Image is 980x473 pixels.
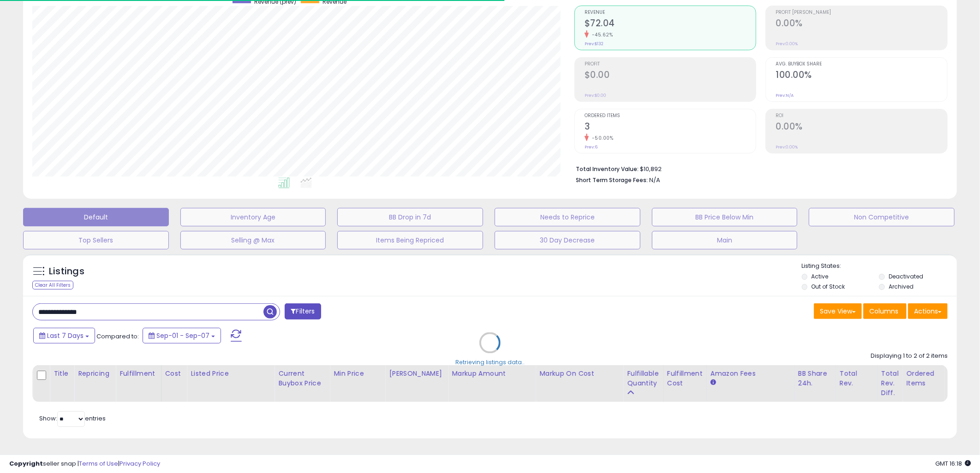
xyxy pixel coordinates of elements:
button: Items Being Repriced [337,231,483,249]
span: Ordered Items [585,113,756,118]
button: BB Drop in 7d [337,208,483,226]
div: Retrieving listings data.. [455,359,525,367]
div: seller snap | | [9,460,160,468]
button: Needs to Reprice [495,208,640,226]
b: Short Term Storage Fees: [576,176,648,184]
span: Avg. Buybox Share [776,62,947,67]
h2: 0.00% [776,121,947,134]
small: Prev: $132 [585,41,604,47]
button: Main [652,231,798,249]
small: Prev: 0.00% [776,144,798,150]
span: Profit [585,62,756,67]
a: Terms of Use [79,459,118,468]
span: ROI [776,113,947,118]
button: Non Competitive [809,208,955,226]
span: N/A [649,176,660,184]
h2: 0.00% [776,18,947,30]
small: -50.00% [589,135,614,142]
span: Profit [PERSON_NAME] [776,10,947,15]
small: Prev: 6 [585,144,598,150]
small: Prev: $0.00 [585,93,606,98]
button: 30 Day Decrease [495,231,640,249]
li: $10,892 [576,163,941,174]
small: -45.62% [589,31,613,38]
button: Default [23,208,169,226]
h2: $0.00 [585,70,756,82]
h2: $72.04 [585,18,756,30]
strong: Copyright [9,459,43,468]
button: BB Price Below Min [652,208,798,226]
span: 2025-09-15 16:18 GMT [935,459,971,468]
a: Privacy Policy [120,459,160,468]
h2: 3 [585,121,756,134]
small: Prev: N/A [776,93,794,98]
span: Revenue [585,10,756,15]
small: Prev: 0.00% [776,41,798,47]
button: Selling @ Max [180,231,326,249]
button: Top Sellers [23,231,169,249]
b: Total Inventory Value: [576,165,639,173]
h2: 100.00% [776,70,947,82]
button: Inventory Age [180,208,326,226]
